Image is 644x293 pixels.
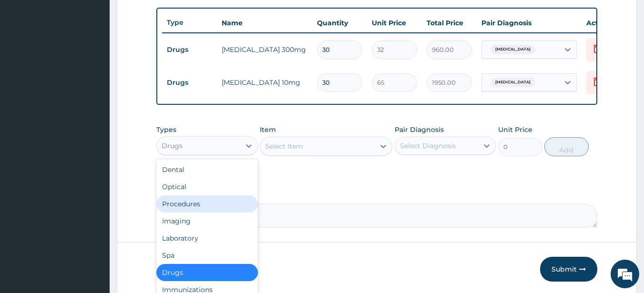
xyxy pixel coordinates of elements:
div: Dental [156,161,258,178]
th: Type [162,14,217,31]
th: Name [217,13,312,32]
label: Pair Diagnosis [395,125,444,134]
td: [MEDICAL_DATA] 10mg [217,73,312,92]
button: Add [544,137,589,156]
img: d_794563401_company_1708531726252_794563401 [18,48,39,71]
div: Procedures [156,195,258,212]
label: Types [156,126,176,134]
div: Minimize live chat window [156,5,179,28]
th: Actions [582,13,629,32]
div: Laboratory [156,230,258,247]
span: [MEDICAL_DATA] [491,78,535,87]
td: Drugs [162,41,217,59]
div: Optical [156,178,258,195]
th: Total Price [422,13,477,32]
div: Select Item [265,141,303,151]
th: Pair Diagnosis [477,13,582,32]
label: Comment [156,191,598,199]
div: Drugs [162,141,183,151]
label: Unit Price [498,125,532,134]
textarea: Type your message and hit 'Enter' [5,193,182,227]
td: [MEDICAL_DATA] 300mg [217,40,312,59]
span: We're online! [55,87,132,183]
div: Spa [156,247,258,264]
th: Unit Price [367,13,422,32]
span: [MEDICAL_DATA] [491,45,535,54]
th: Quantity [312,13,367,32]
button: Submit [540,257,597,282]
div: Imaging [156,212,258,230]
td: Drugs [162,74,217,91]
div: Select Diagnosis [400,141,456,151]
label: Item [260,125,276,134]
div: Chat with us now [50,53,160,66]
div: Drugs [156,264,258,281]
